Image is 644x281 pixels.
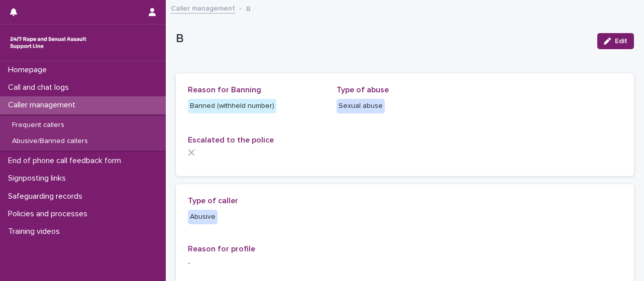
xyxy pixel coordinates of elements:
img: rhQMoQhaT3yELyF149Cw [8,33,88,53]
span: Escalated to the police [188,136,274,144]
p: End of phone call feedback form [4,156,129,166]
span: Edit [615,38,627,45]
p: - [188,258,622,268]
p: Training videos [4,227,68,236]
p: Frequent callers [4,121,72,129]
div: Sexual abuse [337,99,385,113]
div: Abusive [188,210,218,224]
p: Call and chat logs [4,83,77,92]
div: Banned (withheld number) [188,99,276,113]
p: Safeguarding records [4,192,90,201]
span: Reason for Banning [188,86,261,94]
a: Caller management [171,2,235,14]
p: Abusive/Banned callers [4,137,96,146]
p: Homepage [4,65,55,75]
span: Reason for profile [188,245,255,253]
span: Type of abuse [337,86,389,94]
p: Signposting links [4,174,74,183]
button: Edit [597,33,634,49]
span: Type of caller [188,197,238,205]
p: B [246,3,251,14]
p: B [176,32,589,46]
p: Policies and processes [4,209,95,219]
p: Caller management [4,100,83,110]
